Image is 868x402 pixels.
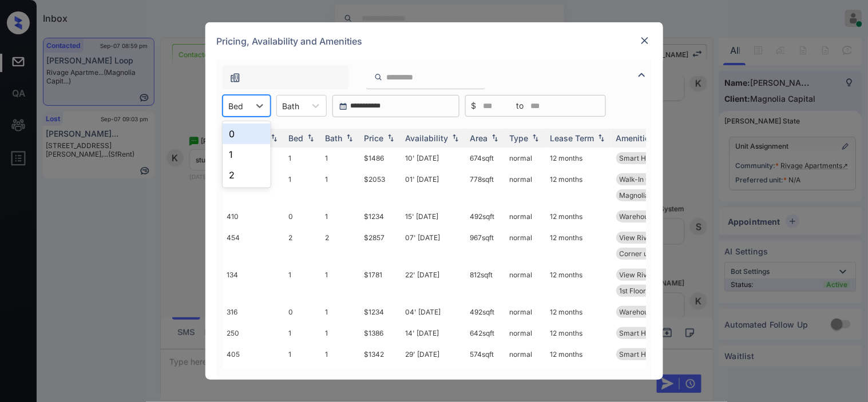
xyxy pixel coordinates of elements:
[326,133,343,143] div: Bath
[620,286,660,295] span: 1st Floor 1BR
[223,344,284,365] td: 405
[620,191,675,200] span: Magnolia Platin...
[620,350,684,359] span: Smart Home Enab...
[505,206,546,227] td: normal
[223,144,271,165] div: 1
[639,35,651,46] img: close
[223,301,284,323] td: 316
[546,227,612,264] td: 12 months
[546,169,612,206] td: 12 months
[546,323,612,344] td: 12 months
[505,227,546,264] td: normal
[616,133,655,143] div: Amenities
[305,134,316,142] img: sorting
[401,301,466,323] td: 04' [DATE]
[546,344,612,365] td: 12 months
[223,165,271,185] div: 2
[223,264,284,301] td: 134
[466,264,505,301] td: 812 sqft
[360,227,401,264] td: $2857
[466,323,505,344] td: 642 sqft
[466,169,505,206] td: 778 sqft
[321,148,360,169] td: 1
[321,227,360,264] td: 2
[466,206,505,227] td: 492 sqft
[505,365,546,386] td: normal
[530,134,541,142] img: sorting
[401,206,466,227] td: 15' [DATE]
[360,206,401,227] td: $1234
[401,227,466,264] td: 07' [DATE]
[321,169,360,206] td: 1
[284,344,321,365] td: 1
[284,227,321,264] td: 2
[620,175,667,184] span: Walk-In Closet
[401,264,466,301] td: 22' [DATE]
[360,344,401,365] td: $1342
[374,72,383,82] img: icon-zuma
[471,99,477,112] span: $
[406,133,449,143] div: Availability
[360,169,401,206] td: $2053
[321,206,360,227] td: 1
[546,301,612,323] td: 12 months
[268,134,280,142] img: sorting
[284,206,321,227] td: 0
[546,264,612,301] td: 12 months
[620,308,681,316] span: Warehouse View ...
[401,344,466,365] td: 29' [DATE]
[505,344,546,365] td: normal
[223,227,284,264] td: 454
[546,206,612,227] td: 12 months
[223,124,271,144] div: 0
[321,344,360,365] td: 1
[620,212,681,221] span: Warehouse View ...
[505,169,546,206] td: normal
[223,365,284,386] td: 607
[344,134,355,142] img: sorting
[360,301,401,323] td: $1234
[505,323,546,344] td: normal
[517,99,524,112] span: to
[466,227,505,264] td: 967 sqft
[470,133,488,143] div: Area
[284,365,321,386] td: 1
[385,134,397,142] img: sorting
[450,134,461,142] img: sorting
[284,323,321,344] td: 1
[401,365,466,386] td: 13' [DATE]
[546,365,612,386] td: 12 months
[596,134,607,142] img: sorting
[510,133,529,143] div: Type
[546,148,612,169] td: 12 months
[505,148,546,169] td: normal
[360,148,401,169] td: $1486
[223,206,284,227] td: 410
[284,301,321,323] td: 0
[401,323,466,344] td: 14' [DATE]
[620,329,684,337] span: Smart Home Enab...
[284,264,321,301] td: 1
[550,133,594,143] div: Lease Term
[620,249,656,258] span: Corner unit
[321,264,360,301] td: 1
[620,154,684,162] span: Smart Home Enab...
[466,365,505,386] td: 634 sqft
[401,169,466,206] td: 01' [DATE]
[466,148,505,169] td: 674 sqft
[321,323,360,344] td: 1
[489,134,501,142] img: sorting
[466,301,505,323] td: 492 sqft
[289,133,304,143] div: Bed
[321,365,360,386] td: 1
[284,169,321,206] td: 1
[223,323,284,344] td: 250
[401,148,466,169] td: 10' [DATE]
[635,68,649,82] img: icon-zuma
[205,22,663,60] div: Pricing, Availability and Amenities
[360,323,401,344] td: $1386
[466,344,505,365] td: 574 sqft
[364,133,384,143] div: Price
[360,264,401,301] td: $1781
[620,270,655,279] span: View River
